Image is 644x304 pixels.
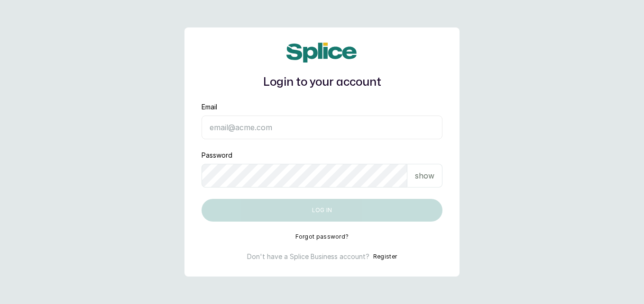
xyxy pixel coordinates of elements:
button: Log in [202,199,442,222]
label: Password [202,151,232,160]
h1: Login to your account [202,74,442,91]
label: Email [202,102,217,112]
p: Don't have a Splice Business account? [247,252,369,261]
input: email@acme.com [202,116,442,139]
button: Forgot password? [295,233,349,241]
button: Register [373,252,397,261]
p: show [415,170,434,181]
